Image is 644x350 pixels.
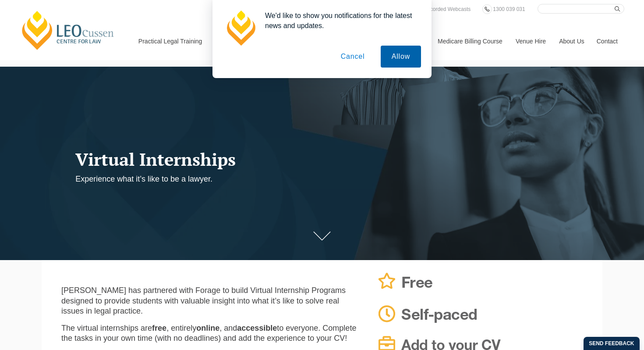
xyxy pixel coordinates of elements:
strong: accessible [237,324,277,332]
h1: Virtual Internships [75,150,421,169]
div: We'd like to show you notifications for the latest news and updates. [258,11,421,31]
strong: free [152,324,166,332]
p: [PERSON_NAME] has partnered with Forage to build Virtual Internship Programs designed to provide ... [61,286,360,316]
strong: online [196,324,219,332]
p: Experience what it’s like to be a lawyer. [75,174,421,184]
img: notification icon [223,11,258,46]
button: Allow [381,46,421,68]
button: Cancel [330,46,376,68]
p: The virtual internships are , entirely , and to everyone. Complete the tasks in your own time (wi... [61,323,360,344]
